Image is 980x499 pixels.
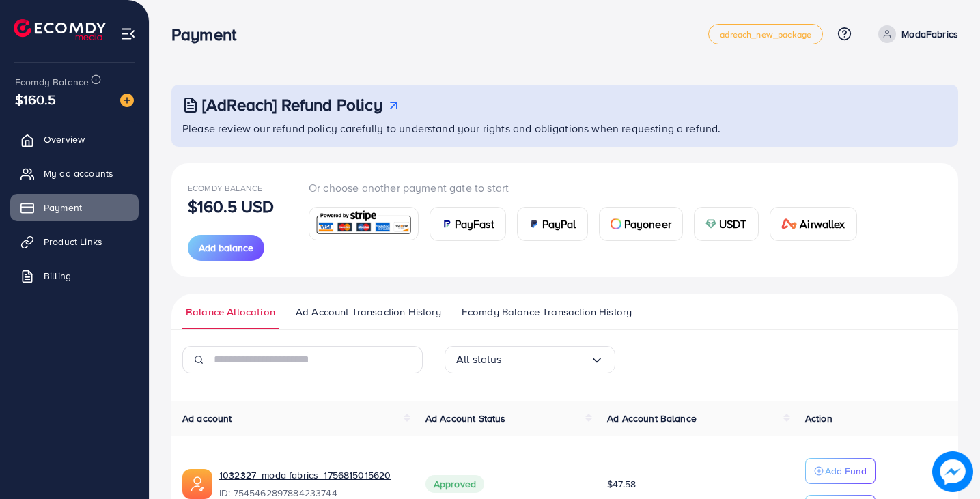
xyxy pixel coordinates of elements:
[313,209,414,238] img: card
[624,216,671,232] span: Payoneer
[10,228,139,255] a: Product Links
[456,349,502,370] span: All status
[188,198,275,214] p: $160.5 USD
[199,241,253,255] span: Add balance
[309,207,419,240] a: card
[10,126,139,153] a: Overview
[599,207,683,241] a: cardPayoneer
[182,120,950,137] p: Please review our refund policy carefully to understand your rights and obligations when requesti...
[719,216,747,232] span: USDT
[10,194,139,221] a: Payment
[44,269,71,283] span: Billing
[607,412,697,425] span: Ad Account Balance
[517,207,588,241] a: cardPayPal
[14,19,106,40] img: logo
[873,25,958,43] a: ModaFabrics
[296,304,441,319] span: Ad Account Transaction History
[309,180,868,196] p: Or choose another payment gate to start
[44,132,85,146] span: Overview
[202,95,382,115] h3: [AdReach] Refund Policy
[219,468,404,482] a: 1032327_moda fabrics_1756815015620
[462,304,632,319] span: Ecomdy Balance Transaction History
[120,94,134,107] img: image
[800,216,845,232] span: Airwallex
[425,412,506,425] span: Ad Account Status
[44,167,113,180] span: My ad accounts
[182,412,232,425] span: Ad account
[425,475,484,493] span: Approved
[44,201,82,214] span: Payment
[171,25,247,44] h3: Payment
[720,30,811,39] span: adreach_new_package
[607,477,636,491] span: $47.58
[932,451,973,492] img: image
[430,207,506,241] a: cardPayFast
[10,262,139,289] a: Billing
[901,26,958,42] p: ModaFabrics
[770,207,857,241] a: cardAirwallex
[455,216,494,232] span: PayFast
[705,218,716,229] img: card
[805,412,832,425] span: Action
[529,218,540,229] img: card
[611,218,621,229] img: card
[44,235,102,248] span: Product Links
[694,207,759,241] a: cardUSDT
[10,160,139,187] a: My ad accounts
[542,216,576,232] span: PayPal
[188,235,264,261] button: Add balance
[120,26,136,42] img: menu
[182,469,212,499] img: ic-ads-acc.e4c84228.svg
[805,458,876,484] button: Add Fund
[445,346,615,373] div: Search for option
[188,182,262,194] span: Ecomdy Balance
[186,304,275,319] span: Balance Allocation
[708,24,823,44] a: adreach_new_package
[441,218,452,229] img: card
[781,218,798,229] img: card
[15,89,56,109] span: $160.5
[502,349,590,370] input: Search for option
[15,75,89,89] span: Ecomdy Balance
[825,463,867,479] p: Add Fund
